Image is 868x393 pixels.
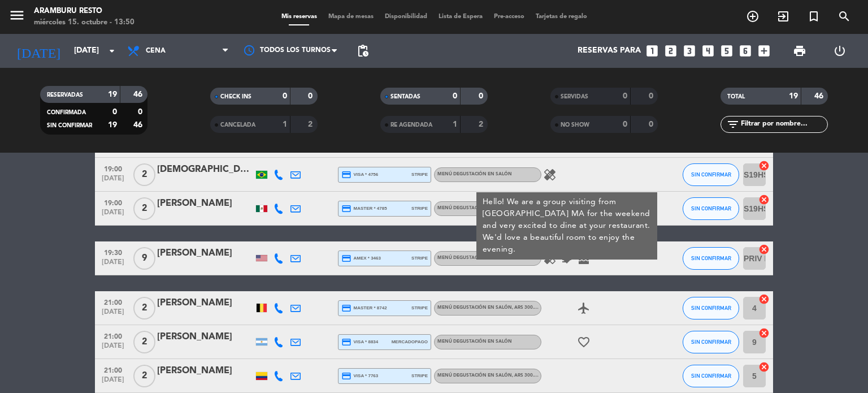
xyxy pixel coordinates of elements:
[8,38,68,63] i: [DATE]
[437,206,542,210] span: Menú degustación en salón
[819,34,860,68] div: LOG OUT
[807,10,821,23] i: turned_in_not
[99,295,127,308] span: 21:00
[683,297,739,319] button: SIN CONFIRMAR
[34,6,134,17] div: Aramburu Resto
[99,175,127,188] span: [DATE]
[577,335,591,349] i: favorite_border
[341,204,351,214] i: credit_card
[133,297,155,319] span: 2
[758,194,770,205] i: cancel
[379,14,433,20] span: Disponibilidad
[543,168,557,182] i: healing
[453,92,457,100] strong: 0
[99,162,127,175] span: 19:00
[341,204,387,214] span: master * 4785
[479,92,485,100] strong: 0
[8,7,25,24] i: menu
[437,339,512,344] span: Menú degustación en salón
[578,46,641,55] span: Reservas para
[341,303,351,313] i: credit_card
[738,44,753,58] i: looks_6
[649,92,656,100] strong: 0
[683,163,739,186] button: SIN CONFIRMAR
[341,253,351,264] i: credit_card
[663,44,678,58] i: looks_two
[512,305,542,310] span: , ARS 300.000
[157,246,253,261] div: [PERSON_NAME]
[133,121,145,129] strong: 46
[437,305,542,310] span: Menú degustación en salón
[133,365,155,387] span: 2
[341,170,378,180] span: visa * 4756
[437,256,565,260] span: Menú degustación en salón privado
[323,14,379,20] span: Mapa de mesas
[577,301,591,315] i: airplanemode_active
[793,44,806,58] span: print
[691,373,731,379] span: SIN CONFIRMAR
[701,44,715,58] i: looks_4
[283,120,287,128] strong: 1
[108,90,117,98] strong: 19
[776,10,790,23] i: exit_to_app
[683,331,739,353] button: SIN CONFIRMAR
[561,94,588,100] span: SERVIDAS
[99,196,127,209] span: 19:00
[411,205,428,212] span: stripe
[390,122,432,128] span: RE AGENDADA
[133,90,145,98] strong: 46
[47,123,92,128] span: SIN CONFIRMAR
[691,255,731,261] span: SIN CONFIRMAR
[433,14,488,20] span: Lista de Espera
[453,120,457,128] strong: 1
[341,253,381,264] span: amex * 3463
[99,258,127,271] span: [DATE]
[682,44,697,58] i: looks_3
[758,244,770,255] i: cancel
[758,160,770,171] i: cancel
[683,247,739,270] button: SIN CONFIRMAR
[138,108,145,116] strong: 0
[99,209,127,222] span: [DATE]
[719,44,734,58] i: looks_5
[683,365,739,387] button: SIN CONFIRMAR
[146,47,166,55] span: Cena
[726,118,740,131] i: filter_list
[341,170,351,180] i: credit_card
[691,171,731,178] span: SIN CONFIRMAR
[727,94,745,100] span: TOTAL
[530,14,593,20] span: Tarjetas de regalo
[512,373,542,378] span: , ARS 300.000
[133,247,155,270] span: 9
[99,329,127,342] span: 21:00
[341,371,351,381] i: credit_card
[341,303,387,313] span: master * 8742
[356,44,370,58] span: pending_actions
[157,330,253,344] div: [PERSON_NAME]
[157,162,253,177] div: [DEMOGRAPHIC_DATA] Padua
[479,120,485,128] strong: 2
[411,372,428,379] span: stripe
[99,342,127,355] span: [DATE]
[758,327,770,339] i: cancel
[837,10,851,23] i: search
[758,293,770,305] i: cancel
[390,94,420,100] span: SENTADAS
[488,14,530,20] span: Pre-acceso
[758,361,770,373] i: cancel
[691,205,731,211] span: SIN CONFIRMAR
[814,92,826,100] strong: 46
[623,120,627,128] strong: 0
[308,120,315,128] strong: 2
[746,10,759,23] i: add_circle_outline
[534,256,565,260] span: , ARS 300.000
[220,122,255,128] span: CANCELADA
[740,118,827,131] input: Filtrar por nombre...
[105,44,119,58] i: arrow_drop_down
[561,122,589,128] span: NO SHOW
[283,92,287,100] strong: 0
[483,196,652,256] div: Hello! We are a group visiting from [GEOGRAPHIC_DATA] MA for the weekend and very excited to dine...
[133,197,155,220] span: 2
[691,305,731,311] span: SIN CONFIRMAR
[276,14,323,20] span: Mis reservas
